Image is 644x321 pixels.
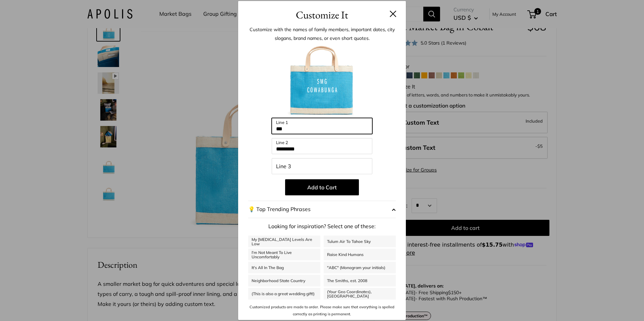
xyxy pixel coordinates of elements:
a: The Smiths, est. 2008 [324,275,396,286]
h3: Customize It [248,7,396,23]
img: customizer-prod [285,44,359,118]
a: Raise Kind Humans [324,249,396,260]
a: I'm Not Meant To Live Uncomfortably [248,249,320,260]
a: (Your Geo Coordinates), [GEOGRAPHIC_DATA] [324,288,396,300]
a: Tulum Air To Tahoe Sky [324,236,396,247]
p: Customized products are made to order. Please make sure that everything is spelled correctly as p... [248,304,396,317]
a: (This is also a great wedding gift!) [248,288,320,300]
a: "ABC" (Monogram your initials) [324,262,396,273]
iframe: Sign Up via Text for Offers [5,296,72,316]
a: It's All In The Bag [248,262,320,273]
p: Looking for inspiration? Select one of these: [248,221,396,232]
button: Add to Cart [285,179,359,195]
a: Neighborhood State Country [248,275,320,286]
button: 💡 Top Trending Phrases [248,201,396,218]
p: Customize with the names of family members, important dates, city slogans, brand names, or even s... [248,25,396,43]
a: My [MEDICAL_DATA] Levels Are Low [248,236,320,247]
